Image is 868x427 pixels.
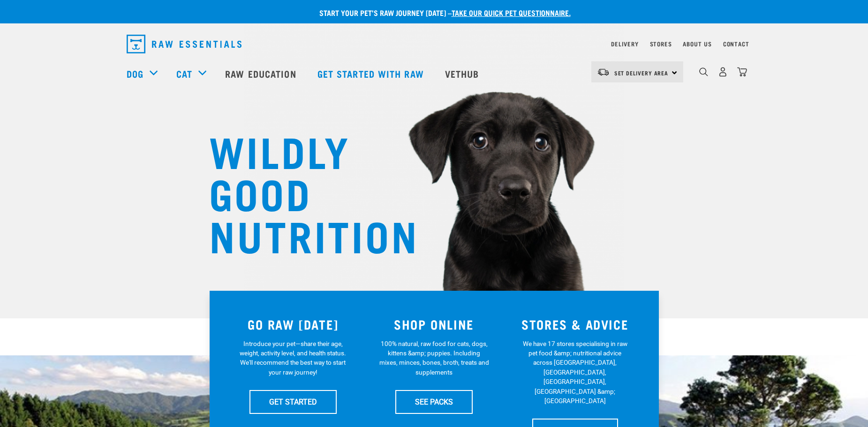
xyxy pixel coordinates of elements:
a: SEE PACKS [395,390,473,413]
h3: GO RAW [DATE] [228,317,358,331]
a: Raw Education [216,55,308,92]
h3: STORES & ADVICE [510,317,640,331]
a: Get started with Raw [308,55,436,92]
img: Raw Essentials Logo [127,35,242,53]
a: Cat [176,66,192,81]
span: Set Delivery Area [614,71,669,74]
p: Introduce your pet—share their age, weight, activity level, and health status. We'll recommend th... [238,339,348,377]
a: Dog [127,66,143,81]
a: Stores [650,42,672,45]
h3: SHOP ONLINE [369,317,499,331]
a: take our quick pet questionnaire. [452,10,571,15]
a: Contact [723,42,749,45]
img: van-moving.png [597,68,610,76]
a: GET STARTED [249,390,337,413]
a: Delivery [611,42,638,45]
img: home-icon@2x.png [737,67,747,77]
img: user.png [718,67,728,77]
nav: dropdown navigation [119,31,749,57]
a: About Us [683,42,711,45]
img: home-icon-1@2x.png [699,67,708,76]
p: 100% natural, raw food for cats, dogs, kittens &amp; puppies. Including mixes, minces, bones, bro... [379,339,489,377]
p: We have 17 stores specialising in raw pet food &amp; nutritional advice across [GEOGRAPHIC_DATA],... [520,339,630,406]
h1: WILDLY GOOD NUTRITION [209,129,397,255]
a: Vethub [436,55,491,92]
